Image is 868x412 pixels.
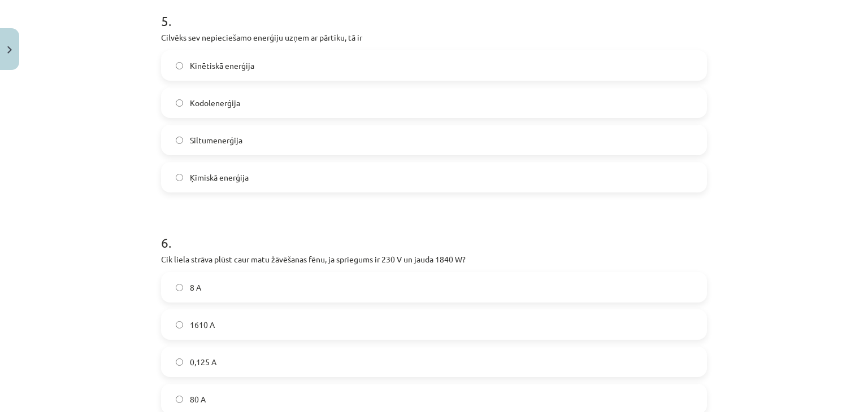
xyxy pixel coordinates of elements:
input: 1610 A [176,321,183,328]
p: Cik liela strāva plūst caur matu žāvēšanas fēnu, ja spriegums ir 230 V un jauda 1840 W? [161,253,707,265]
input: 8 A [176,284,183,291]
span: 0,125 A [190,356,216,368]
input: Siltumenerģija [176,137,183,144]
span: 1610 A [190,319,215,331]
span: Siltumenerģija [190,134,242,146]
span: Kodolenerģija [190,97,240,109]
span: Ķīmiskā enerģija [190,172,249,183]
span: 80 A [190,393,206,405]
span: Kinētiskā enerģija [190,60,254,72]
p: Cilvēks sev nepieciešamo enerģiju uzņem ar pārtiku, tā ir [161,32,707,43]
input: 80 A [176,396,183,403]
span: 8 A [190,282,201,293]
h1: 6 . [161,215,707,250]
input: 0,125 A [176,358,183,366]
input: Kodolenerģija [176,99,183,107]
img: icon-close-lesson-0947bae3869378f0d4975bcd49f059093ad1ed9edebbc8119c70593378902aed.svg [7,46,12,54]
input: Kinētiskā enerģija [176,62,183,69]
input: Ķīmiskā enerģija [176,174,183,181]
